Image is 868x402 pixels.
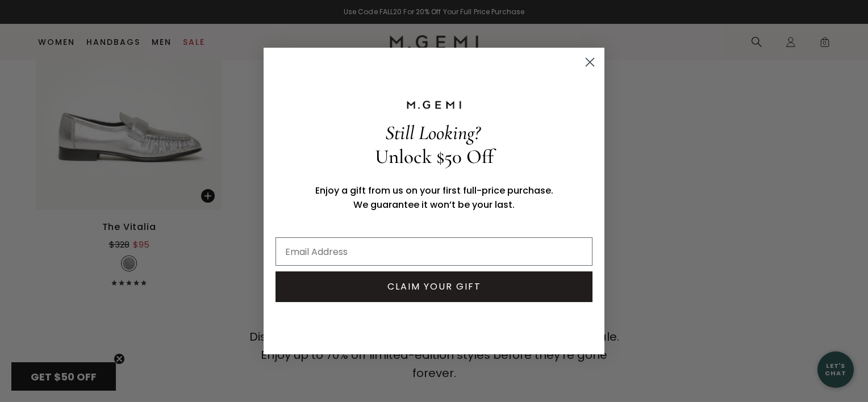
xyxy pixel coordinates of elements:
[315,184,553,211] span: Enjoy a gift from us on your first full-price purchase. We guarantee it won’t be your last.
[276,271,592,302] button: CLAIM YOUR GIFT
[276,237,592,266] input: Email Address
[375,145,494,169] span: Unlock $50 Off
[406,100,462,110] img: M.GEMI
[385,121,480,145] span: Still Looking?
[580,52,600,72] button: Close dialog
